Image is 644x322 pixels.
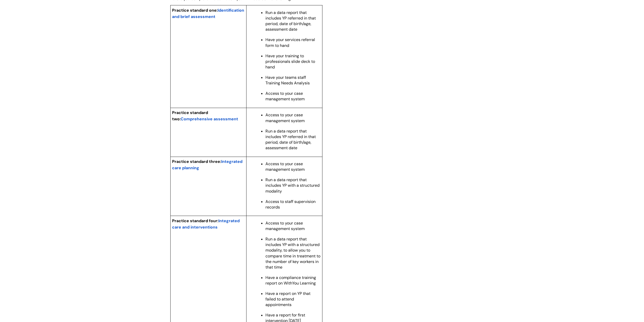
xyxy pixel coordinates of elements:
span: Practice standard two: [172,110,208,122]
span: Run a data report that includes YP referred in that period, date of birth/age, assessment date [265,128,316,150]
span: Access to your case management system [265,112,305,123]
span: Run a data report that includes YP with a structured modality [265,177,320,194]
span: Practice standard three: [172,159,221,164]
span: Have your teams staff Training Needs Analysis [265,75,310,86]
a: Integrated care and interventions [172,218,240,230]
a: Integrated care planning [172,158,242,171]
span: Integrated care and interventions [172,218,240,230]
a: Identification and brief assessment [172,7,244,20]
span: Have a report on YP that failed to attend appointments [265,291,310,307]
span: Comprehensive assessment [181,116,238,122]
span: Run a data report that includes YP with a structured modality, to allow you to compare time in tr... [265,236,320,270]
span: Have your services referral form to hand [265,37,315,48]
span: Have your training to professionals slide deck to hand [265,53,315,70]
span: Practice standard four: [172,218,218,223]
span: Access to your case management system [265,220,305,231]
a: Comprehensive assessment [181,116,238,122]
span: Have a compliance training report on WithYou Learning [265,275,316,286]
span: Run a data report that includes YP referred in that period, date of birth/age, assessment date [265,10,316,32]
span: Access to your case management system [265,161,305,172]
span: Practice standard one: [172,8,218,13]
span: Access to staff supervision records [265,199,316,210]
span: Identification and brief assessment [172,8,244,19]
span: Access to your case management system [265,91,305,102]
